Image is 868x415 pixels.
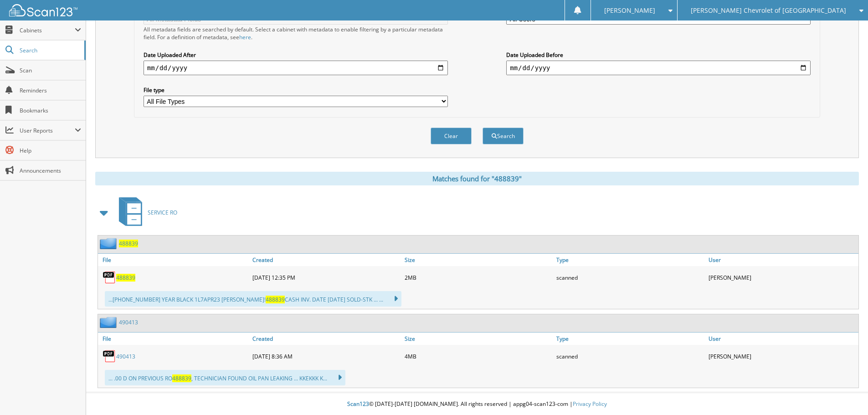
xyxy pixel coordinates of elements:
[250,254,402,266] a: Created
[172,374,191,382] span: 488839
[100,238,119,249] img: folder2.png
[20,46,80,54] span: Search
[347,400,369,408] span: Scan123
[103,271,116,284] img: PDF.png
[20,107,81,114] span: Bookmarks
[144,61,448,75] input: start
[250,268,402,287] div: [DATE] 12:35 PM
[20,26,75,34] span: Cabinets
[554,333,706,345] a: Type
[20,127,75,134] span: User Reports
[506,61,811,75] input: end
[98,333,250,345] a: File
[20,147,81,154] span: Help
[402,333,555,345] a: Size
[239,33,251,41] a: here
[266,296,285,303] span: 488839
[100,317,119,328] img: folder2.png
[119,318,138,326] a: 490413
[573,400,607,408] a: Privacy Policy
[554,254,706,266] a: Type
[706,268,858,287] div: [PERSON_NAME]
[113,195,177,231] a: SERVICE RO
[506,51,811,59] label: Date Uploaded Before
[144,51,448,59] label: Date Uploaded After
[116,274,135,282] a: 488839
[431,128,472,144] button: Clear
[20,87,81,94] span: Reminders
[144,86,448,94] label: File type
[20,67,81,74] span: Scan
[250,347,402,365] div: [DATE] 8:36 AM
[103,349,116,363] img: PDF.png
[706,333,858,345] a: User
[691,8,846,13] span: [PERSON_NAME] Chevrolet of [GEOGRAPHIC_DATA]
[148,209,177,216] span: SERVICE RO
[402,347,555,365] div: 4MB
[822,371,868,415] iframe: Chat Widget
[105,370,345,385] div: ... .00 D ON PREVIOUS RO , TECHNICIAN FOUND OIL PAN LEAKING ... KKEKKK K...
[402,268,555,287] div: 2MB
[402,254,555,266] a: Size
[250,333,402,345] a: Created
[98,254,250,266] a: File
[119,240,138,247] a: 488839
[144,26,448,41] div: All metadata fields are searched by default. Select a cabinet with metadata to enable filtering b...
[554,347,706,365] div: scanned
[95,172,859,185] div: Matches found for "488839"
[20,167,81,174] span: Announcements
[706,254,858,266] a: User
[105,291,401,307] div: ...[PHONE_NUMBER] YEAR BLACK 1L7APR23 [PERSON_NAME]! CASH INV. DATE [DATE] SOLD-STK ... ...
[706,347,858,365] div: [PERSON_NAME]
[483,128,524,144] button: Search
[554,268,706,287] div: scanned
[116,353,135,360] a: 490413
[604,8,655,13] span: [PERSON_NAME]
[9,4,77,16] img: scan123-logo-white.svg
